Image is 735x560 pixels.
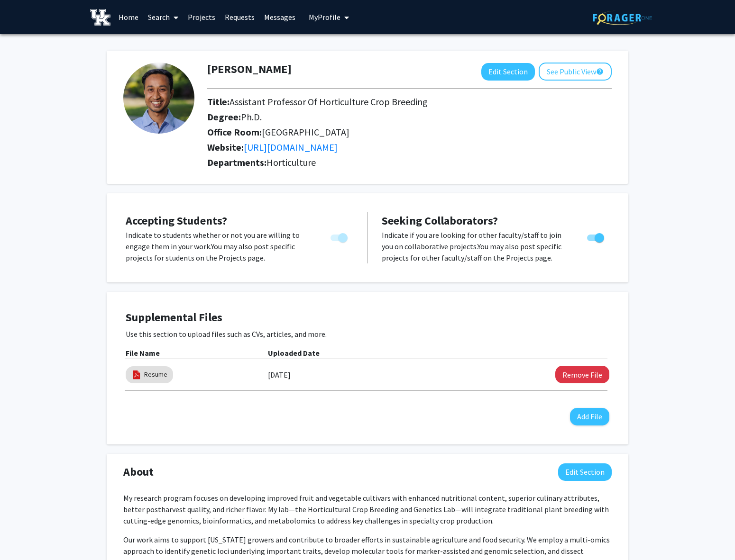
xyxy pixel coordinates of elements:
[123,492,612,526] p: My research program focuses on developing improved fruit and vegetable cultivars with enhanced nu...
[207,96,612,108] h2: Title:
[131,370,142,380] img: pdf_icon.png
[143,0,183,34] a: Search
[200,157,619,168] h2: Departments:
[327,229,353,244] div: You cannot turn this off while you have active projects.
[244,141,338,153] a: Opens in a new tab
[309,12,340,22] span: My Profile
[123,63,194,134] img: Profile Picture
[481,63,535,81] button: Edit Section
[90,9,110,26] img: University of Kentucky Logo
[123,463,154,480] span: About
[207,126,612,138] h2: Office Room:
[593,10,652,25] img: ForagerOne Logo
[382,229,569,263] p: Indicate if you are looking for other faculty/staff to join you on collaborative projects. You ma...
[241,111,262,123] span: Ph.D.
[220,0,259,34] a: Requests
[327,229,353,244] div: Toggle
[207,63,292,76] h1: [PERSON_NAME]
[183,0,220,34] a: Projects
[558,463,612,481] button: Edit About
[596,66,604,77] mat-icon: help
[539,63,612,81] button: See Public View
[555,366,609,383] button: Remove Resume File
[268,367,291,383] label: [DATE]
[126,311,609,325] h4: Supplemental Files
[230,96,428,108] span: Assistant Professor Of Horticulture Crop Breeding
[126,229,312,263] p: Indicate to students whether or not you are willing to engage them in your work. You may also pos...
[126,348,160,358] b: File Name
[7,517,40,553] iframe: Chat
[144,370,167,379] a: Resume
[259,0,300,34] a: Messages
[126,213,227,228] span: Accepting Students?
[583,229,609,244] div: Toggle
[114,0,143,34] a: Home
[382,213,498,228] span: Seeking Collaborators?
[268,348,320,358] b: Uploaded Date
[207,111,612,123] h2: Degree:
[266,156,316,168] span: Horticulture
[570,408,609,425] button: Add File
[207,142,612,153] h2: Website:
[262,126,349,138] span: [GEOGRAPHIC_DATA]
[126,328,609,340] p: Use this section to upload files such as CVs, articles, and more.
